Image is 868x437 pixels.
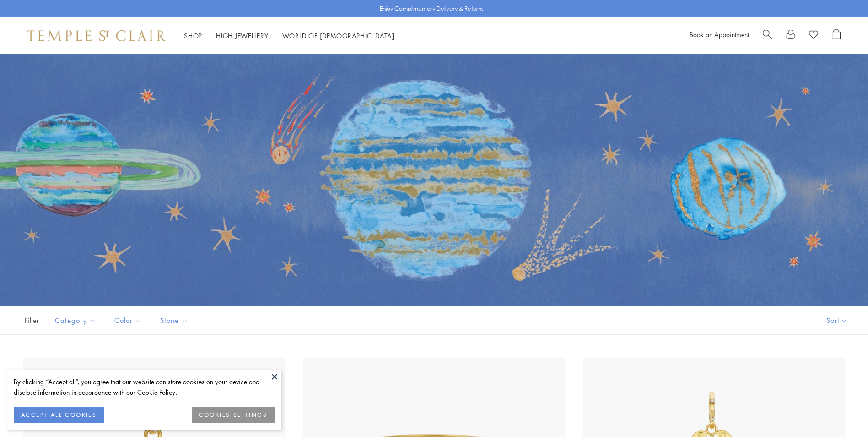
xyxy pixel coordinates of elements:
[50,315,103,326] span: Category
[48,310,103,331] button: Category
[282,31,394,40] a: World of [DEMOGRAPHIC_DATA]World of [DEMOGRAPHIC_DATA]
[108,310,149,331] button: Color
[380,4,484,13] p: Enjoy Complimentary Delivery & Returns
[14,407,104,423] button: ACCEPT ALL COOKIES
[110,315,149,326] span: Color
[809,29,818,43] a: View Wishlist
[216,31,269,40] a: High JewelleryHigh Jewellery
[832,29,841,43] a: Open Shopping Bag
[192,407,275,423] button: COOKIES SETTINGS
[690,30,749,39] a: Book an Appointment
[14,377,275,398] div: By clicking “Accept all”, you agree that our website can store cookies on your device and disclos...
[156,315,195,326] span: Stone
[763,29,772,43] a: Search
[184,30,394,42] nav: Main navigation
[822,394,859,428] iframe: Gorgias live chat messenger
[806,306,868,334] button: Show sort by
[153,310,195,331] button: Stone
[27,30,166,41] img: Temple St. Clair
[184,31,202,40] a: ShopShop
